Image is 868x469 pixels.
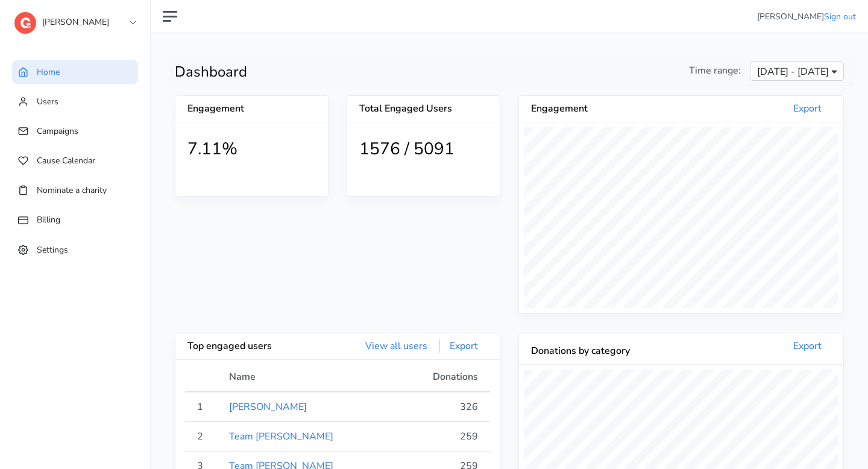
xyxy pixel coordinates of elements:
[784,339,831,353] a: Export
[531,103,681,115] h5: Engagement
[187,139,316,160] h1: 7.11%
[37,125,78,137] span: Campaigns
[12,149,138,172] a: Cause Calendar
[37,214,60,225] span: Billing
[531,345,681,357] h5: Donations by category
[229,400,307,414] a: [PERSON_NAME]
[12,178,138,202] a: Nominate a charity
[37,155,95,166] span: Cause Calendar
[37,96,58,107] span: Users
[12,119,138,143] a: Campaigns
[37,66,60,78] span: Home
[37,184,107,196] span: Nominate a charity
[14,8,135,30] a: [PERSON_NAME]
[12,238,138,262] a: Settings
[14,12,36,34] img: logo-dashboard-4662da770dd4bea1a8774357aa970c5cb092b4650ab114813ae74da458e76571.svg
[396,392,490,422] td: 326
[359,139,488,160] h1: 1576 / 5091
[784,102,831,115] a: Export
[439,339,488,353] a: Export
[175,63,500,81] h1: Dashboard
[356,339,437,353] a: View all users
[689,63,741,78] span: Time range:
[12,208,138,231] a: Billing
[359,103,488,115] h5: Total Engaged Users
[187,103,252,115] h5: Engagement
[229,430,333,443] a: Team [PERSON_NAME]
[12,90,138,113] a: Users
[222,370,395,392] th: Name
[187,341,338,352] h5: Top engaged users
[824,11,856,22] a: Sign out
[757,65,829,79] span: [DATE] - [DATE]
[757,10,856,23] li: [PERSON_NAME]
[185,392,222,422] td: 1
[396,422,490,452] td: 259
[12,60,138,84] a: Home
[185,422,222,452] td: 2
[37,244,68,255] span: Settings
[396,370,490,392] th: Donations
